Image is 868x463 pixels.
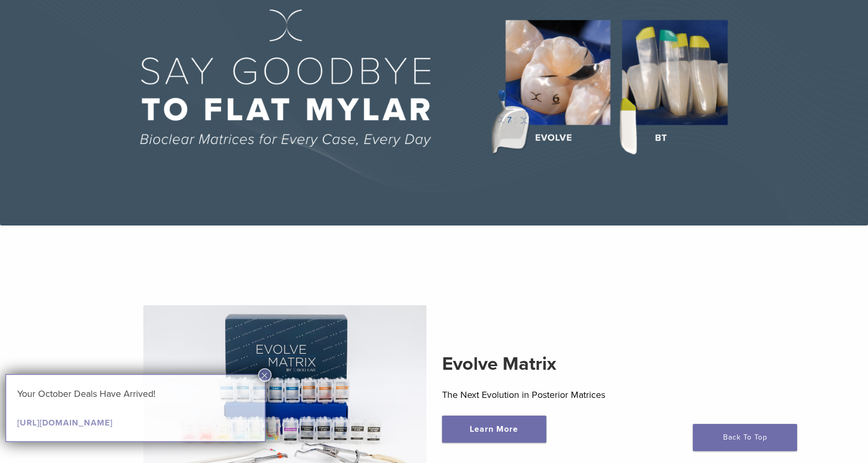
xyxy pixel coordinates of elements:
[442,352,725,377] h2: Evolve Matrix
[17,386,254,402] p: Your October Deals Have Arrived!
[442,387,725,403] p: The Next Evolution in Posterior Matrices
[442,416,546,443] a: Learn More
[258,368,272,382] button: Close
[693,424,797,451] a: Back To Top
[17,418,113,428] a: [URL][DOMAIN_NAME]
